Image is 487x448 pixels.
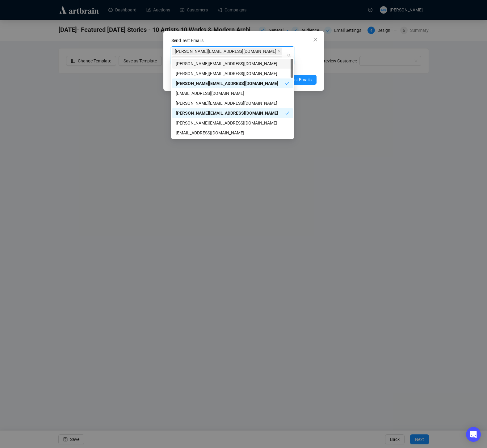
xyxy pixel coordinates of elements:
[171,38,204,43] label: Send Test Emails
[279,76,312,83] span: Send Test Emails
[172,108,293,118] div: robyn@lelandlittle.com
[172,69,293,78] div: neta.k@artbrain.co
[466,427,481,442] div: Open Intercom Messenger
[172,48,282,55] span: robyn@lelandlittle.com
[176,70,289,77] div: [PERSON_NAME][EMAIL_ADDRESS][DOMAIN_NAME]
[176,120,289,126] div: [PERSON_NAME][EMAIL_ADDRESS][DOMAIN_NAME]
[172,88,293,98] div: lian@lelandlittle.com
[176,60,289,67] div: [PERSON_NAME][EMAIL_ADDRESS][DOMAIN_NAME]
[175,48,276,55] span: [PERSON_NAME][EMAIL_ADDRESS][DOMAIN_NAME]
[310,35,320,44] button: Close
[175,57,276,63] span: [PERSON_NAME][EMAIL_ADDRESS][DOMAIN_NAME]
[172,59,293,69] div: rebecca.e@artbrain.co
[172,98,293,108] div: jessi@lelandlittle.com
[172,118,293,128] div: leland@lelandlittle.com
[285,111,289,115] span: check
[172,56,282,64] span: holly@lelandlittle.com
[172,78,293,88] div: holly@lelandlittle.com
[176,129,289,136] div: [EMAIL_ADDRESS][DOMAIN_NAME]
[176,110,285,116] div: [PERSON_NAME][EMAIL_ADDRESS][DOMAIN_NAME]
[176,100,289,107] div: [PERSON_NAME][EMAIL_ADDRESS][DOMAIN_NAME]
[278,50,281,53] span: close
[172,128,293,138] div: mark@lelandlittle.com
[176,80,285,87] div: [PERSON_NAME][EMAIL_ADDRESS][DOMAIN_NAME]
[313,37,318,42] span: close
[176,90,289,97] div: [EMAIL_ADDRESS][DOMAIN_NAME]
[285,81,289,86] span: check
